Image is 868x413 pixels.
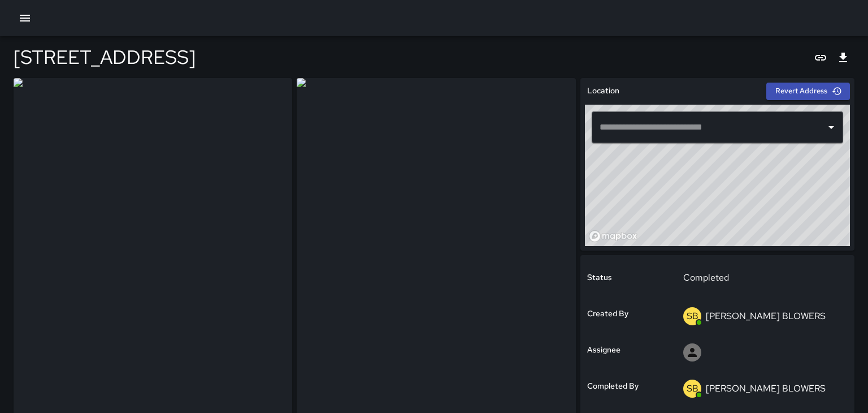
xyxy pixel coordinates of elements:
[766,83,850,100] button: Revert Address
[706,382,826,394] p: [PERSON_NAME] BLOWERS
[687,309,698,323] p: SB
[587,380,639,393] h6: Completed By
[683,271,840,285] p: Completed
[587,308,628,320] h6: Created By
[587,85,619,97] h6: Location
[706,310,826,322] p: [PERSON_NAME] BLOWERS
[587,344,620,356] h6: Assignee
[809,46,832,69] button: Copy link
[823,119,839,135] button: Open
[687,382,698,395] p: SB
[587,272,612,284] h6: Status
[14,45,196,69] h4: [STREET_ADDRESS]
[832,46,854,69] button: Export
